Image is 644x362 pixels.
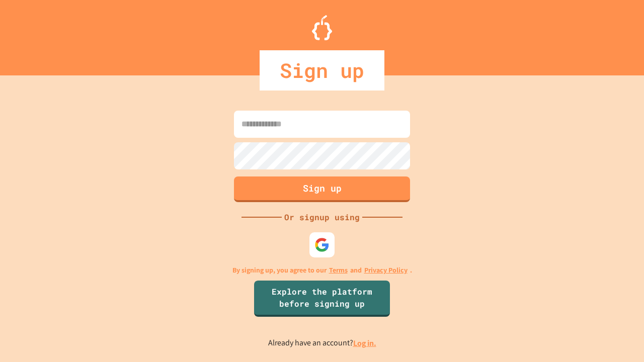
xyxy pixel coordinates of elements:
[232,265,412,276] p: By signing up, you agree to our and .
[353,338,376,348] a: Log in.
[314,237,330,252] img: google-icon.svg
[282,211,362,223] div: Or signup using
[234,176,410,202] button: Sign up
[364,265,408,276] a: Privacy Policy
[312,15,332,40] img: Logo.svg
[260,50,384,90] div: Sign up
[329,265,348,276] a: Terms
[254,281,390,317] a: Explore the platform before signing up
[268,337,376,349] p: Already have an account?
